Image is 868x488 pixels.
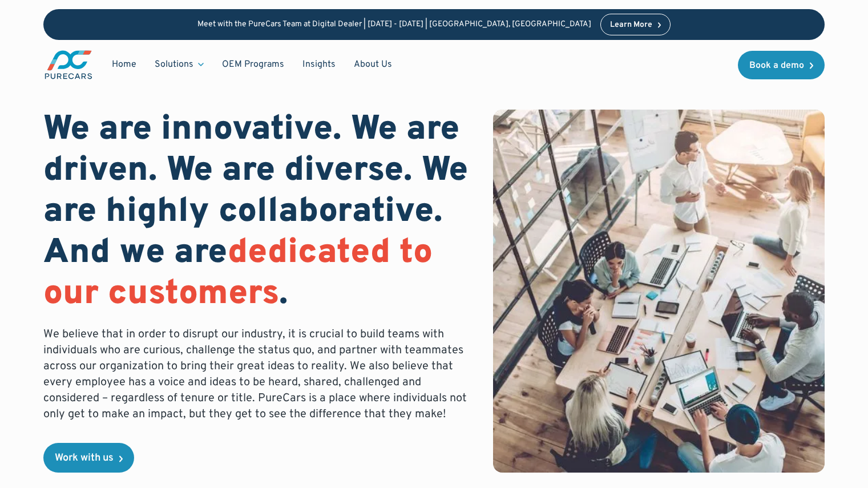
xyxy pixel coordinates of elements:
[43,326,475,422] p: We believe that in order to disrupt our industry, it is crucial to build teams with individuals w...
[749,61,804,70] div: Book a demo
[43,443,134,473] a: Work with us
[43,49,94,80] img: purecars logo
[738,51,825,79] a: Book a demo
[55,453,114,463] div: Work with us
[197,20,591,30] p: Meet with the PureCars Team at Digital Dealer | [DATE] - [DATE] | [GEOGRAPHIC_DATA], [GEOGRAPHIC_...
[600,14,671,35] a: Learn More
[213,54,293,75] a: OEM Programs
[43,49,94,80] a: main
[43,232,433,316] span: dedicated to our customers
[493,110,825,473] img: bird eye view of a team working together
[610,21,652,29] div: Learn More
[103,54,146,75] a: Home
[155,58,193,71] div: Solutions
[146,54,213,75] div: Solutions
[345,54,401,75] a: About Us
[293,54,345,75] a: Insights
[43,110,475,315] h1: We are innovative. We are driven. We are diverse. We are highly collaborative. And we are .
